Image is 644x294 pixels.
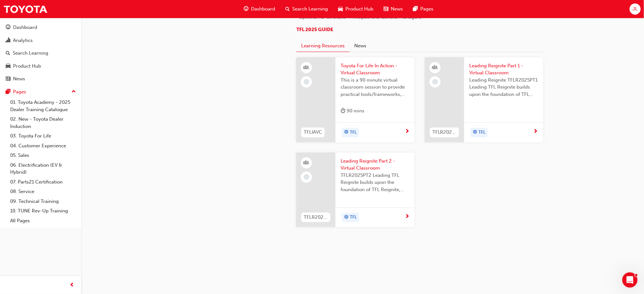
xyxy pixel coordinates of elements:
[3,86,78,98] button: Pages
[304,174,309,180] span: learningRecordVerb_NONE-icon
[622,272,638,288] iframe: Intercom live chat
[304,214,328,221] span: TFLR2025PT2
[383,5,388,13] span: news-icon
[6,76,10,82] span: news-icon
[378,3,408,16] a: news-iconNews
[296,27,333,32] a: TFL 2025 GUIDE
[13,50,48,57] div: Search Learning
[70,281,75,289] span: prev-icon
[8,187,78,197] a: 08. Service
[296,40,349,52] button: Learning Resources
[13,24,37,31] div: Dashboard
[413,5,418,13] span: pages-icon
[344,214,349,222] span: target-icon
[432,129,457,136] span: TFLR2025PT1
[244,5,248,13] span: guage-icon
[341,77,410,98] span: This is a 90 minute virtual classroom session to provide practical tools/frameworks, behaviours a...
[304,129,322,136] span: TFLIAVC
[341,63,410,77] span: Toyota For Life In Action - Virtual Classroom
[341,107,345,115] span: duration-icon
[8,177,78,187] a: 07. Parts21 Certification
[3,73,78,85] a: News
[8,216,78,226] a: All Pages
[478,129,485,137] span: TFL
[6,50,10,56] span: search-icon
[13,75,25,83] div: News
[8,150,78,160] a: 05. Sales
[8,131,78,141] a: 03. Toyota For Life
[8,141,78,151] a: 04. Customer Experience
[296,57,415,143] a: TFLIAVCToyota For Life In Action - Virtual ClassroomThis is a 90 minute virtual classroom session...
[3,22,78,33] a: Dashboard
[344,129,349,137] span: target-icon
[469,63,538,77] span: Leading Reignite Part 1 - Virtual Classroom
[630,3,641,15] button: JL
[469,77,538,98] span: Leading Reignite TFLR2025PT1 Leading TFL Reignite builds upon the foundation of TFL Reignite, rea...
[239,3,280,16] a: guage-iconDashboard
[304,79,309,85] span: learningRecordVerb_NONE-icon
[3,60,78,72] a: Product Hub
[405,214,410,220] span: next-icon
[350,214,357,221] span: TFL
[8,197,78,206] a: 09. Technical Training
[6,63,10,69] span: car-icon
[251,5,275,13] span: Dashboard
[433,64,437,72] span: learningResourceType_INSTRUCTOR_LED-icon
[633,5,638,13] span: JL
[341,107,364,115] div: 90 mins
[3,2,48,16] img: Trak
[338,5,343,13] span: car-icon
[345,5,373,13] span: Product Hub
[71,88,76,96] span: up-icon
[8,114,78,131] a: 02. New - Toyota Dealer Induction
[304,159,309,167] span: learningResourceType_INSTRUCTOR_LED-icon
[350,129,357,137] span: TFL
[425,57,543,143] a: TFLR2025PT1Leading Reignite Part 1 - Virtual ClassroomLeading Reignite TFLR2025PT1 Leading TFL Re...
[391,5,403,13] span: News
[3,20,78,86] button: DashboardAnalyticsSearch LearningProduct HubNews
[8,206,78,216] a: 10. TUNE Rev-Up Training
[285,5,290,13] span: search-icon
[341,172,410,194] span: TFLR2025PT2 Leading TFL Reignite builds upon the foundation of TFL Reignite, reaffirming our comm...
[3,35,78,46] a: Analytics
[432,79,438,85] span: learningRecordVerb_NONE-icon
[8,97,78,114] a: 01. Toyota Academy - 2025 Dealer Training Catalogue
[6,89,10,95] span: pages-icon
[6,25,10,30] span: guage-icon
[13,37,33,44] div: Analytics
[296,153,415,228] a: TFLR2025PT2Leading Reignite Part 2 - Virtual ClassroomTFLR2025PT2 Leading TFL Reignite builds upo...
[280,3,333,16] a: search-iconSearch Learning
[3,47,78,59] a: Search Learning
[6,38,10,43] span: chart-icon
[473,129,477,137] span: target-icon
[304,64,309,72] span: learningResourceType_INSTRUCTOR_LED-icon
[292,5,328,13] span: Search Learning
[408,3,438,16] a: pages-iconPages
[13,63,41,70] div: Product Hub
[349,40,371,52] button: News
[533,129,538,135] span: next-icon
[405,129,410,135] span: next-icon
[333,3,378,16] a: car-iconProduct Hub
[8,160,78,177] a: 06. Electrification (EV & Hybrid)
[420,5,433,13] span: Pages
[341,158,410,172] span: Leading Reignite Part 2 - Virtual Classroom
[13,88,26,96] div: Pages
